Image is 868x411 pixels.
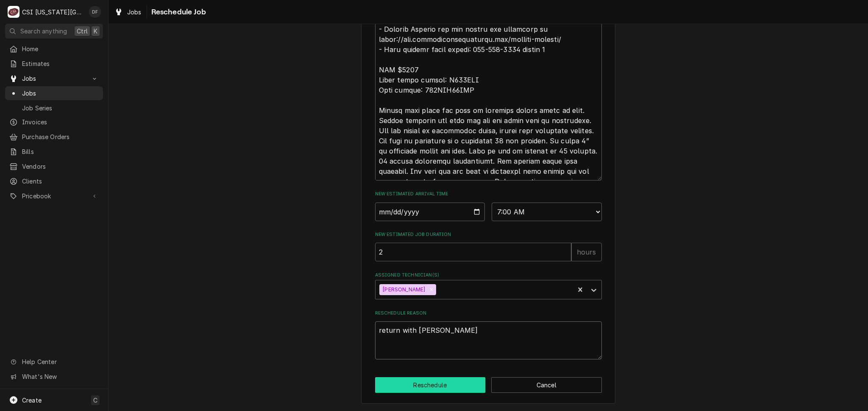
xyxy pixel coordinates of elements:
span: Search anything [20,27,67,36]
span: Estimates [22,59,99,68]
label: Assigned Technician(s) [375,272,602,279]
div: New Estimated Job Duration [375,231,602,261]
span: Vendors [22,162,99,171]
a: Go to Pricebook [5,189,103,203]
span: Pricebook [22,192,86,200]
a: Go to Help Center [5,355,103,369]
span: Ctrl [77,27,88,36]
div: Remove Zach Harris [427,284,436,295]
span: What's New [22,372,98,381]
div: [PERSON_NAME] [379,284,427,295]
a: Go to What's New [5,370,103,384]
div: CSI [US_STATE][GEOGRAPHIC_DATA] [22,8,84,16]
div: hours [571,243,602,261]
span: Invoices [22,118,99,126]
label: Reschedule Reason [375,310,602,317]
a: Home [5,42,103,56]
div: David Fannin's Avatar [89,6,101,18]
div: Button Group Row [375,377,602,393]
span: Home [22,44,99,53]
a: Go to Jobs [5,71,103,85]
span: Bills [22,147,99,156]
a: Vendors [5,159,103,173]
span: C [93,396,97,405]
span: Jobs [127,8,142,16]
span: Reschedule Job [149,6,206,18]
button: Reschedule [375,377,486,393]
select: Time Select [492,203,602,221]
span: K [94,27,97,36]
div: Reschedule Reason [375,310,602,360]
span: Clients [22,177,99,186]
label: New Estimated Arrival Time [375,191,602,197]
div: CSI Kansas City's Avatar [8,6,19,18]
div: DF [89,6,101,18]
span: Purchase Orders [22,132,99,141]
a: Job Series [5,101,103,115]
span: Help Center [22,357,98,366]
div: Assigned Technician(s) [375,272,602,299]
span: Job Series [22,104,99,112]
span: Create [22,397,42,404]
div: New Estimated Arrival Time [375,191,602,221]
a: Invoices [5,115,103,129]
button: Search anythingCtrlK [5,24,103,38]
textarea: return with [PERSON_NAME] [375,321,602,359]
div: C [8,6,19,18]
a: Purchase Orders [5,130,103,144]
a: Jobs [5,86,103,100]
span: Jobs [22,74,86,83]
span: Jobs [22,89,99,98]
a: Jobs [111,5,145,19]
label: New Estimated Job Duration [375,231,602,238]
a: Clients [5,174,103,188]
div: Button Group [375,377,602,393]
a: Estimates [5,57,103,71]
input: Date [375,203,485,221]
button: Cancel [491,377,602,393]
a: Bills [5,145,103,159]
